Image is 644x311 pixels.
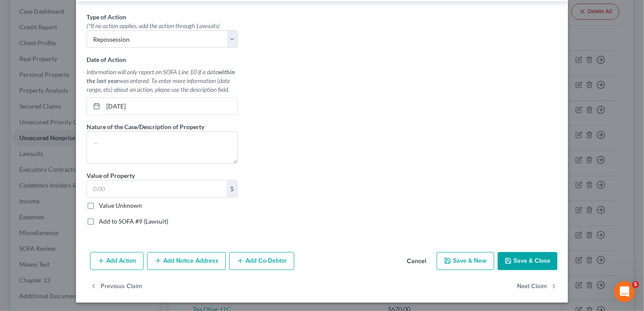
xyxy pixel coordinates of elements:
label: Value Unknown [99,201,142,210]
input: 0.00 [87,181,227,197]
label: Value of Property [87,171,135,180]
label: Date of Action [87,55,126,64]
div: $ [227,181,237,197]
div: Information will only report on SOFA Line 10 if a date was entered. To enter more information (da... [87,68,238,94]
button: Save & New [437,252,494,271]
button: Next Claim [517,277,557,296]
button: Save & Close [498,252,557,271]
button: Previous Claim [90,277,142,296]
button: Add Action [90,252,144,271]
label: Nature of the Case/Description of Property [87,122,204,131]
div: (*If no action applies, add the action through Lawsuits) [87,22,238,30]
button: Cancel [400,253,433,271]
button: Add Notice Address [147,252,226,271]
span: 5 [632,281,639,288]
iframe: Intercom live chat [614,281,635,302]
input: MM/DD/YYYY [103,98,237,115]
button: Add Co-Debtor [229,252,294,271]
label: Add to SOFA #9 (Lawsuit) [99,217,168,226]
span: Type of Action [87,13,126,21]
